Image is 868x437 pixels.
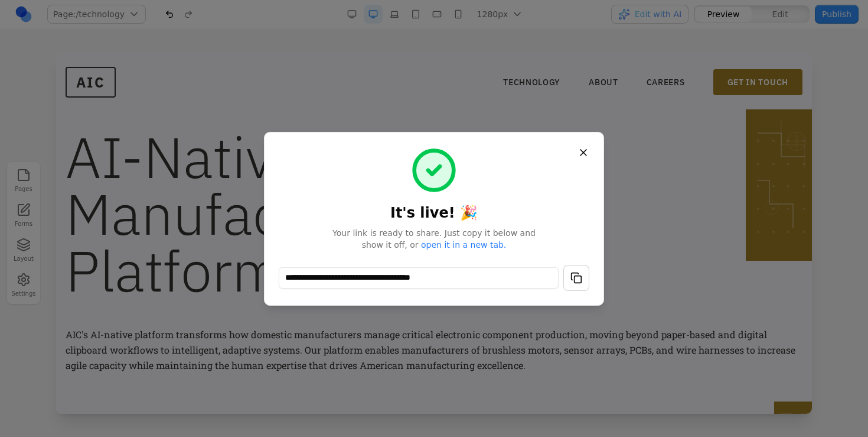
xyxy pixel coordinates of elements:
h1: AI-Native Manufacturing Platform [9,76,746,246]
a: CAREERS [590,24,629,35]
p: AIC's AI-native platform transforms how domestic manufacturers manage critical electronic compone... [9,274,746,321]
span: Your link is ready to share. Just copy it below and show it off, or [321,227,547,251]
a: AIC [9,14,60,45]
a: open it in a new tab. [421,240,506,250]
h1: It's live! 🎉 [279,147,589,222]
a: GET IN TOUCH [657,17,746,43]
a: TECHNOLOGY [447,24,504,35]
a: ABOUT [533,24,562,35]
